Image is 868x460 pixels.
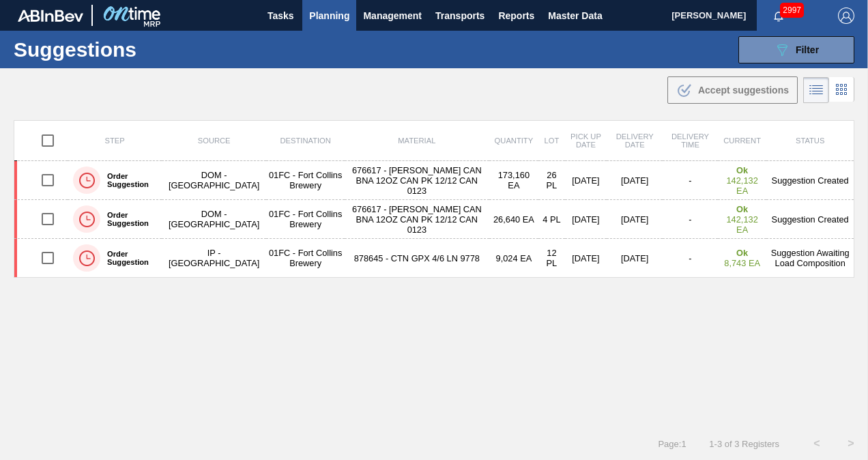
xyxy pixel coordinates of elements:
span: Planning [309,8,349,24]
td: IP - [GEOGRAPHIC_DATA] [162,239,266,278]
span: Master Data [548,8,602,24]
span: Destination [280,136,330,145]
span: Filter [796,44,819,55]
td: 878645 - CTN GPX 4/6 LN 9778 [345,239,489,278]
span: Transports [435,8,484,24]
a: Order SuggestionDOM - [GEOGRAPHIC_DATA]01FC - Fort Collins Brewery676617 - [PERSON_NAME] CAN BNA ... [14,161,854,200]
td: 26 PL [538,161,564,200]
strong: Ok [736,165,748,175]
div: List Vision [803,77,829,103]
span: 8,743 EA [724,258,760,268]
span: Step [104,136,124,145]
td: 4 PL [538,200,564,239]
label: Order Suggestion [100,211,156,227]
img: TNhmsLtSVTkK8tSr43FrP2fwEKptu5GPRR3wAAAABJRU5ErkJggg== [18,10,83,22]
td: 01FC - Fort Collins Brewery [266,239,345,278]
strong: Ok [736,248,748,258]
td: [DATE] [565,239,607,278]
td: 01FC - Fort Collins Brewery [266,161,345,200]
strong: Ok [736,204,748,214]
span: Management [363,8,422,24]
td: Suggestion Created [766,200,854,239]
span: Material [398,136,435,145]
span: 142,132 EA [727,175,758,196]
span: Reports [498,8,534,24]
a: Order SuggestionIP - [GEOGRAPHIC_DATA]01FC - Fort Collins Brewery878645 - CTN GPX 4/6 LN 97789,02... [14,239,854,278]
td: DOM - [GEOGRAPHIC_DATA] [162,161,266,200]
button: Accept suggestions [667,76,798,104]
a: Order SuggestionDOM - [GEOGRAPHIC_DATA]01FC - Fort Collins Brewery676617 - [PERSON_NAME] CAN BNA ... [14,200,854,239]
td: 12 PL [538,239,564,278]
span: Status [796,136,824,145]
td: Suggestion Created [766,161,854,200]
td: [DATE] [607,200,663,239]
h1: Suggestions [14,42,256,57]
span: Tasks [265,8,295,24]
span: Current [723,136,761,145]
span: Source [198,136,231,145]
td: 01FC - Fort Collins Brewery [266,200,345,239]
span: Lot [545,136,560,145]
span: 1 - 3 of 3 Registers [707,439,779,449]
td: - [663,161,718,200]
td: 26,640 EA [489,200,539,239]
button: Notifications [757,6,800,25]
span: Pick up Date [570,132,601,149]
td: [DATE] [565,161,607,200]
td: 676617 - [PERSON_NAME] CAN BNA 12OZ CAN PK 12/12 CAN 0123 [345,200,489,239]
td: DOM - [GEOGRAPHIC_DATA] [162,200,266,239]
div: Card Vision [829,77,854,103]
td: 9,024 EA [489,239,539,278]
img: Logout [838,8,854,24]
label: Order Suggestion [100,172,156,188]
td: [DATE] [565,200,607,239]
td: 676617 - [PERSON_NAME] CAN BNA 12OZ CAN PK 12/12 CAN 0123 [345,161,489,200]
button: Filter [738,36,854,63]
td: - [663,239,718,278]
span: Quantity [495,136,534,145]
span: Delivery Date [616,132,654,149]
span: Page : 1 [658,439,686,449]
span: Accept suggestions [698,85,789,96]
td: Suggestion Awaiting Load Composition [766,239,854,278]
span: 142,132 EA [727,214,758,235]
td: 173,160 EA [489,161,539,200]
span: 2997 [780,3,804,18]
td: [DATE] [607,161,663,200]
span: Delivery Time [671,132,709,149]
td: - [663,200,718,239]
label: Order Suggestion [100,250,156,266]
td: [DATE] [607,239,663,278]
